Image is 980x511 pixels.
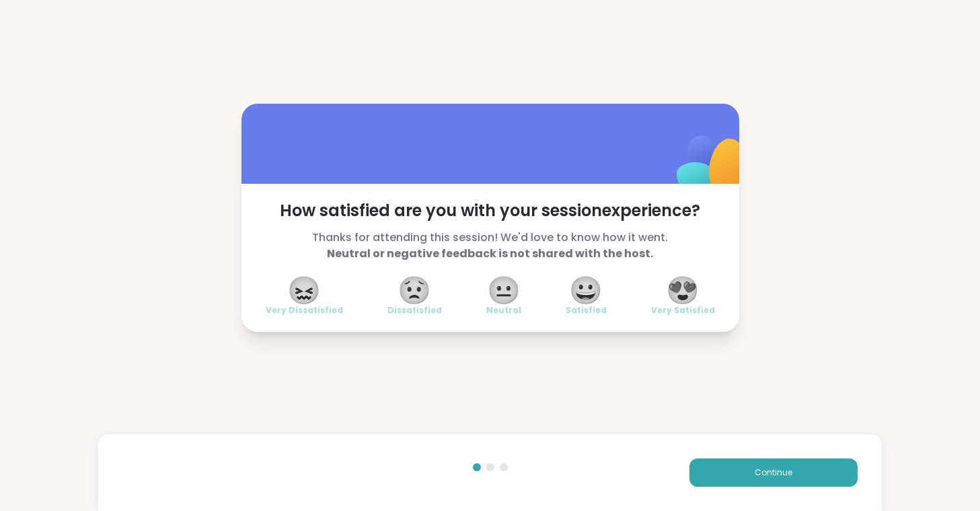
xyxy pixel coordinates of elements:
[645,100,779,234] img: ShareWell Logomark
[569,278,603,302] span: 😀
[487,278,521,302] span: 😐
[666,278,700,302] span: 😍
[266,305,343,316] span: Very Dissatisfied
[755,467,792,479] span: Continue
[486,305,521,316] span: Neutral
[689,458,858,487] button: Continue
[566,305,607,316] span: Satisfied
[651,305,715,316] span: Very Satisfied
[327,246,653,261] b: Neutral or negative feedback is not shared with the host.
[266,200,715,222] span: How satisfied are you with your session experience?
[387,305,442,316] span: Dissatisfied
[287,278,321,302] span: 😖
[398,278,431,302] span: 😟
[266,230,715,262] span: Thanks for attending this session! We'd love to know how it went.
